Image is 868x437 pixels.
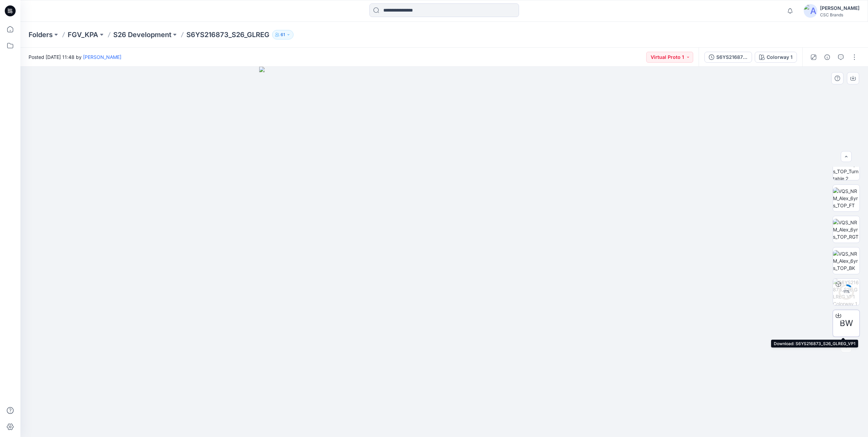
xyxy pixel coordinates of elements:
button: S6YS216873_S26_GLREG_VP1 [704,52,752,63]
div: S6YS216873_S26_GLREG_VP1 [716,53,748,61]
div: 11 % [838,289,854,295]
img: VQS_NRM_Alex_6yrs_TOP_Turntable 2 [833,153,859,180]
div: Colorway 1 [767,53,792,61]
img: VQS_NRM_Alex_6yrs_TOP_RGT [833,219,859,240]
div: CSC Brands [820,12,859,17]
img: VQS_NRM_Alex_6yrs_TOP_BK [833,250,859,272]
p: S6YS216873_S26_GLREG [186,30,269,39]
p: 61 [281,31,285,38]
span: Posted [DATE] 11:48 by [29,53,121,61]
img: eyJhbGciOiJIUzI1NiIsImtpZCI6IjAiLCJzbHQiOiJzZXMiLCJ0eXAiOiJKV1QifQ.eyJkYXRhIjp7InR5cGUiOiJzdG9yYW... [259,67,629,437]
span: BW [840,317,853,329]
img: S6YS216873_S26_GLREG_VP1 Colorway 1 [833,279,859,305]
button: Details [822,52,833,63]
a: [PERSON_NAME] [83,54,121,60]
a: Folders [29,30,53,39]
a: S26 Development [113,30,171,39]
a: FGV_KPA [68,30,98,39]
div: [PERSON_NAME] [820,4,859,12]
button: 61 [272,30,294,39]
button: Colorway 1 [755,52,797,63]
img: VQS_NRM_Alex_6yrs_TOP_FT [833,188,859,209]
img: avatar [804,4,817,18]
